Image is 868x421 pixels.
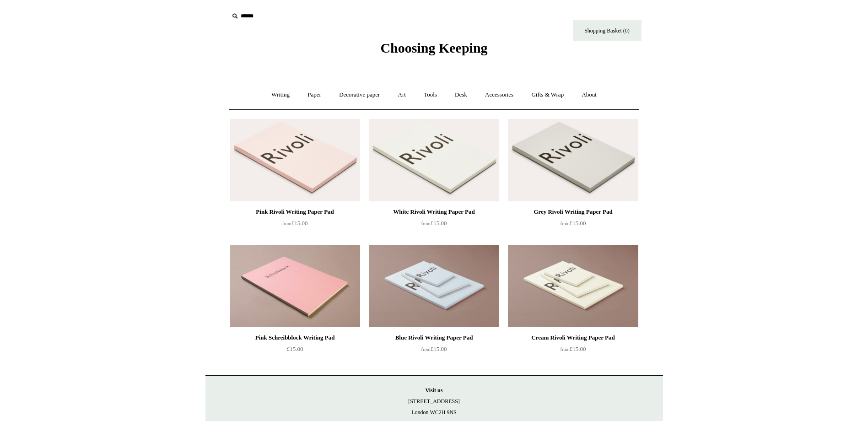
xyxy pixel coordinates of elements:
span: from [421,221,431,226]
a: Gifts & Wrap [523,83,572,107]
span: £15.00 [421,345,447,352]
span: from [561,221,570,226]
span: from [421,347,431,352]
img: White Rivoli Writing Paper Pad [369,119,499,201]
a: About [573,83,605,107]
a: White Rivoli Writing Paper Pad from£15.00 [369,206,499,244]
img: Pink Schreibblock Writing Pad [230,245,360,327]
span: £15.00 [287,345,303,352]
span: from [561,347,570,352]
div: Pink Rivoli Writing Paper Pad [232,206,358,217]
span: from [282,221,291,226]
img: Blue Rivoli Writing Paper Pad [369,245,499,327]
a: Pink Rivoli Writing Paper Pad from£15.00 [230,206,360,244]
div: Cream Rivoli Writing Paper Pad [510,332,636,343]
a: Pink Schreibblock Writing Pad £15.00 [230,332,360,370]
a: Writing [263,83,298,107]
img: Cream Rivoli Writing Paper Pad [508,245,638,327]
span: £15.00 [421,220,447,227]
div: Pink Schreibblock Writing Pad [232,332,358,343]
div: Grey Rivoli Writing Paper Pad [510,206,636,217]
a: Decorative paper [331,83,388,107]
a: Choosing Keeping [380,48,487,54]
a: Art [390,83,414,107]
a: Blue Rivoli Writing Paper Pad Blue Rivoli Writing Paper Pad [369,245,499,327]
a: Cream Rivoli Writing Paper Pad from£15.00 [508,332,638,370]
span: £15.00 [561,220,586,227]
a: Blue Rivoli Writing Paper Pad from£15.00 [369,332,499,370]
span: £15.00 [282,220,308,227]
a: Shopping Basket (0) [573,20,642,41]
span: £15.00 [561,345,586,352]
a: Paper [299,83,329,107]
img: Grey Rivoli Writing Paper Pad [508,119,638,201]
div: White Rivoli Writing Paper Pad [371,206,496,217]
a: Cream Rivoli Writing Paper Pad Cream Rivoli Writing Paper Pad [508,245,638,327]
a: Pink Schreibblock Writing Pad Pink Schreibblock Writing Pad [230,245,360,327]
a: Accessories [477,83,522,107]
a: Tools [415,83,445,107]
a: Grey Rivoli Writing Paper Pad Grey Rivoli Writing Paper Pad [508,119,638,201]
a: White Rivoli Writing Paper Pad White Rivoli Writing Paper Pad [369,119,499,201]
a: Grey Rivoli Writing Paper Pad from£15.00 [508,206,638,244]
strong: Visit us [426,387,443,394]
div: Blue Rivoli Writing Paper Pad [371,332,496,343]
a: Desk [447,83,475,107]
img: Pink Rivoli Writing Paper Pad [230,119,360,201]
a: Pink Rivoli Writing Paper Pad Pink Rivoli Writing Paper Pad [230,119,360,201]
span: Choosing Keeping [380,40,487,55]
